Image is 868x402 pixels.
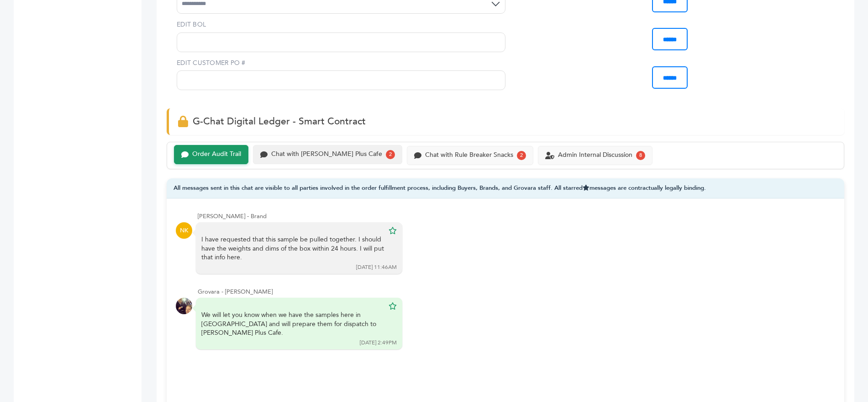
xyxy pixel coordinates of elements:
div: Admin Internal Discussion [558,151,632,159]
div: We will let you know when we have the samples here in [GEOGRAPHIC_DATA] and will prepare them for... [201,311,384,338]
div: Chat with [PERSON_NAME] Plus Cafe [271,150,382,158]
label: EDIT BOL [177,20,505,29]
div: Order Audit Trail [192,150,241,158]
span: G-Chat Digital Ledger - Smart Contract [193,115,366,128]
div: 8 [636,151,645,160]
div: All messages sent in this chat are visible to all parties involved in the order fulfillment proce... [167,178,844,199]
div: 2 [517,151,526,160]
div: Chat with Rule Breaker Snacks [425,151,513,159]
div: NK [176,222,192,239]
div: 2 [386,150,395,159]
div: I have requested that this sample be pulled together. I should have the weights and dims of the b... [201,235,384,262]
label: EDIT CUSTOMER PO # [177,59,505,68]
div: [PERSON_NAME] - Brand [198,212,835,220]
div: [DATE] 11:46AM [356,263,397,271]
div: Grovara - [PERSON_NAME] [198,288,835,296]
div: [DATE] 2:49PM [360,339,397,347]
